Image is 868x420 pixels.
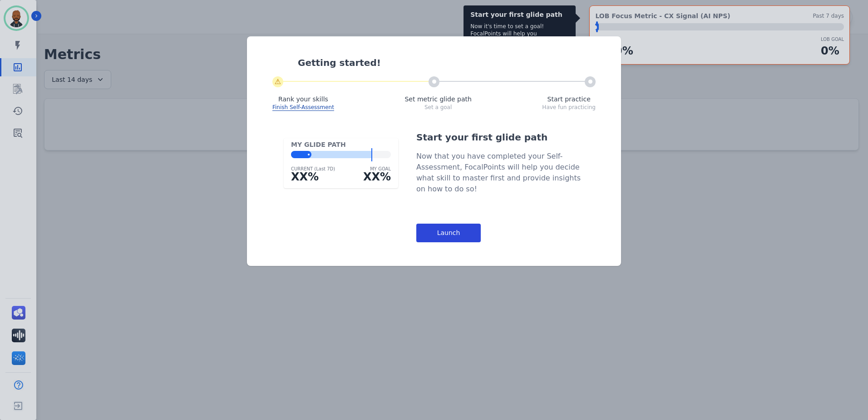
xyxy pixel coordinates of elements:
div: Have fun practicing [542,104,596,111]
div: CURRENT (Last 7D) [291,165,335,172]
div: Rank your skills [272,95,334,104]
div: Getting started! [298,56,596,69]
div: Launch [416,224,481,242]
div: Set metric glide path [404,95,471,104]
div: MY GOAL [363,165,391,172]
div: Now that you have completed your Self-Assessment, FocalPoints will help you decide what skill to ... [416,151,584,195]
div: Start your first glide path [416,131,584,144]
div: MY GLIDE PATH [291,140,391,149]
div: Start practice [542,95,596,104]
div: Set a goal [404,104,471,111]
div: ⚠ [272,76,283,87]
span: Finish Self-Assessment [272,104,334,111]
div: XX% [363,170,391,184]
div: XX% [291,170,335,184]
